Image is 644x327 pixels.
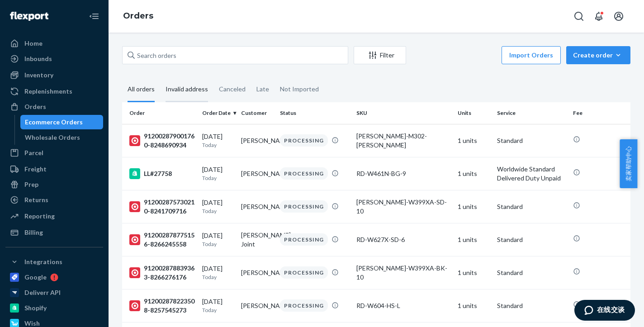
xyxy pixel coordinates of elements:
[497,235,566,244] p: Standard
[5,270,103,284] a: Google
[25,133,80,142] div: Wholesale Orders
[5,68,103,82] a: Inventory
[202,174,234,182] p: Today
[497,202,566,211] p: Standard
[5,209,103,223] a: Reporting
[202,297,234,314] div: [DATE]
[356,198,451,216] div: [PERSON_NAME]-W399XA-SD-10
[454,256,493,289] td: 1 units
[5,225,103,240] a: Billing
[241,109,273,117] div: Customer
[129,132,195,150] div: 912002879001760-8248690934
[24,148,43,157] div: Parcel
[24,303,47,313] div: Shopify
[354,51,406,60] div: Filter
[354,46,406,64] button: Filter
[24,212,55,221] div: Reporting
[620,139,637,188] button: 卖家帮助中心
[573,51,624,60] div: Create order
[276,102,353,124] th: Status
[129,297,195,315] div: 912002878223508-8257545273
[123,11,153,21] a: Orders
[5,162,103,176] a: Freight
[202,273,234,281] p: Today
[24,180,38,189] div: Prep
[237,256,276,289] td: [PERSON_NAME]
[129,231,195,249] div: 912002878775156-8266245558
[5,177,103,192] a: Prep
[24,195,48,204] div: Returns
[237,190,276,223] td: [PERSON_NAME]
[24,288,61,297] div: Deliverr API
[356,264,451,282] div: [PERSON_NAME]-W399XA-BK-10
[202,264,234,281] div: [DATE]
[280,77,319,101] div: Not Imported
[5,84,103,99] a: Replenishments
[356,301,451,310] div: RD-W604-HS-L
[24,257,62,266] div: Integrations
[280,167,328,180] div: PROCESSING
[24,273,47,282] div: Google
[24,87,72,96] div: Replenishments
[202,165,234,182] div: [DATE]
[25,118,83,127] div: Ecommerce Orders
[356,169,451,178] div: RD-W461N-BG-9
[502,46,561,64] button: Import Orders
[574,300,635,322] iframe: 打开一个小组件，您可以在其中与我们的一个专员进行在线交谈
[280,134,328,147] div: PROCESSING
[166,77,208,102] div: Invalid address
[497,268,566,277] p: Standard
[5,52,103,66] a: Inbounds
[202,231,234,248] div: [DATE]
[497,136,566,145] p: Standard
[5,255,103,269] button: Integrations
[20,115,104,129] a: Ecommerce Orders
[256,77,269,101] div: Late
[237,157,276,190] td: [PERSON_NAME]
[129,168,195,179] div: LL#27758
[24,165,47,174] div: Freight
[566,46,630,64] button: Create order
[570,7,588,25] button: Open Search Box
[24,102,46,111] div: Orders
[237,124,276,157] td: [PERSON_NAME]
[202,306,234,314] p: Today
[280,299,328,312] div: PROCESSING
[129,264,195,282] div: 912002878839363-8266276176
[454,190,493,223] td: 1 units
[5,100,103,114] a: Orders
[24,39,43,48] div: Home
[5,301,103,315] a: Shopify
[128,77,155,102] div: All orders
[122,102,199,124] th: Order
[454,289,493,322] td: 1 units
[202,207,234,215] p: Today
[199,102,237,124] th: Order Date
[280,200,328,213] div: PROCESSING
[590,7,608,25] button: Open notifications
[116,3,161,29] ol: breadcrumbs
[5,193,103,207] a: Returns
[454,157,493,190] td: 1 units
[219,77,246,101] div: Canceled
[24,228,43,237] div: Billing
[569,102,630,124] th: Fee
[237,289,276,322] td: [PERSON_NAME]
[24,71,53,80] div: Inventory
[20,130,104,145] a: Wholesale Orders
[10,12,48,21] img: Flexport logo
[129,198,195,216] div: 912002875730210-8241709716
[497,301,566,310] p: Standard
[356,132,451,150] div: [PERSON_NAME]-M302-[PERSON_NAME]
[454,223,493,256] td: 1 units
[497,165,566,183] p: Worldwide Standard Delivered Duty Unpaid
[5,36,103,51] a: Home
[24,54,52,63] div: Inbounds
[356,235,451,244] div: RD-W627X-SD-6
[5,146,103,160] a: Parcel
[454,102,493,124] th: Units
[85,7,103,25] button: Close Navigation
[353,102,455,124] th: SKU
